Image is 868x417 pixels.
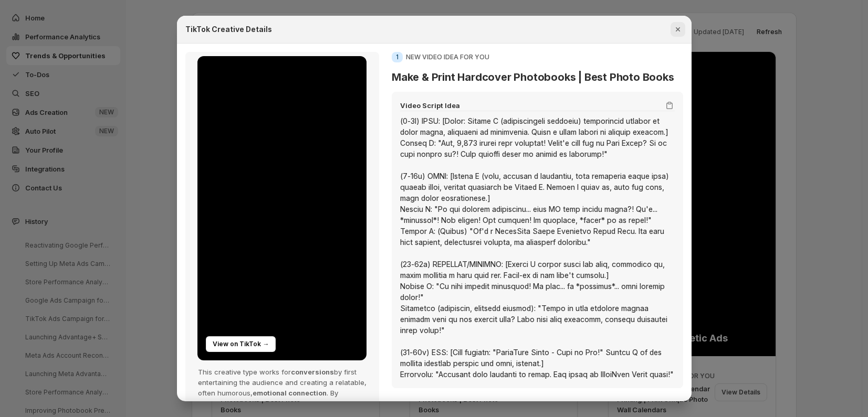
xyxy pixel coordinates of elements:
span: This creative type works for [198,368,291,376]
h3: Make & Print Hardcover Photobooks | Best Photo Books [392,71,683,83]
iframe: TikTok Video [198,53,367,363]
span: conversions [291,368,334,376]
span: 1 [396,53,399,61]
h2: TikTok Creative Details [185,24,272,35]
button: Copy script [664,100,675,111]
h5: Video Script Idea [400,100,460,111]
p: NEW VIDEO IDEA FOR YOU [406,53,489,61]
div: (0-3l) IPSU: [Dolor: Sitame C (adipiscingeli seddoeiu) temporincid utlabor et dolor magna, aliqua... [400,115,674,380]
span: emotional connection [253,389,327,397]
span: by first entertaining the audience and creating a relatable, often humorous, [198,368,367,397]
button: Close [671,22,685,37]
a: View on TikTok → [206,336,276,352]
